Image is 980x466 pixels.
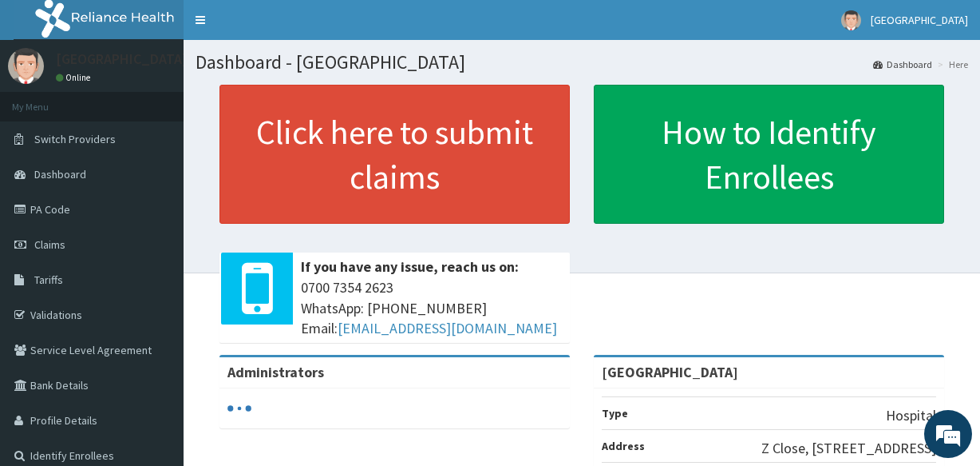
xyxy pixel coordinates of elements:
a: [EMAIL_ADDRESS][DOMAIN_NAME] [338,319,557,337]
p: Hospital [886,405,936,426]
span: 0700 7354 2623 WhatsApp: [PHONE_NUMBER] Email: [301,277,562,339]
b: If you have any issue, reach us on: [301,257,519,276]
img: User Image [841,10,861,30]
img: User Image [8,48,44,84]
b: Administrators [227,363,324,381]
a: Dashboard [873,58,932,71]
span: Dashboard [34,167,86,181]
span: Switch Providers [34,132,116,146]
span: Claims [34,237,65,252]
b: Address [602,439,645,453]
b: Type [602,406,628,420]
p: [GEOGRAPHIC_DATA] [56,52,188,66]
svg: audio-loading [227,396,251,420]
li: Here [934,58,968,71]
a: Click here to submit claims [219,85,570,224]
strong: [GEOGRAPHIC_DATA] [602,363,738,381]
a: How to Identify Enrollees [594,85,944,224]
p: Z Close, [STREET_ADDRESS] [761,438,936,459]
a: Online [56,72,94,83]
span: Tariffs [34,273,63,287]
h1: Dashboard - [GEOGRAPHIC_DATA] [196,52,968,73]
span: [GEOGRAPHIC_DATA] [871,13,968,27]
